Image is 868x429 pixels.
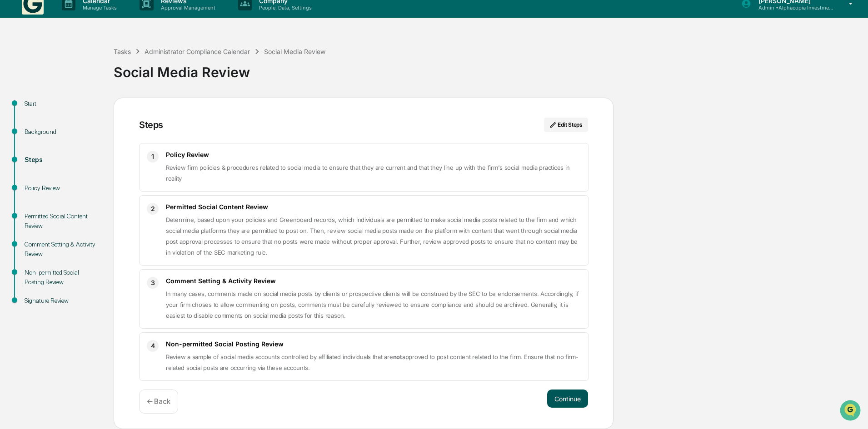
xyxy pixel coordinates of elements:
div: Comment Setting & Activity Review [25,240,99,259]
div: Policy Review [25,183,99,193]
span: [PERSON_NAME] [29,233,75,241]
strong: not [393,353,402,360]
button: Edit Steps [544,118,588,132]
span: • [76,233,80,241]
div: Social Media Review [264,48,325,55]
span: 12:34 PM [140,124,165,131]
span: Determine, based upon your policies and Greenboard records, which individuals are permitted to ma... [166,216,578,256]
span: 12:34 PM [81,233,107,241]
span: 4 [151,340,155,351]
p: ← Back [147,397,170,406]
div: Non-permitted Social Posting Review [25,268,99,287]
div: Permitted Social Content Review [25,212,99,231]
iframe: Open customer support [839,399,863,424]
div: Steps [139,119,163,130]
button: back [9,7,20,18]
div: Signature Review [25,296,99,306]
h3: Policy Review [166,151,581,158]
span: 2 [151,203,155,214]
div: Administrator Compliance Calendar [145,48,250,55]
div: Looks like it finally worked. It's just taking a lot longer than usual. [59,85,161,118]
button: Send [157,280,168,291]
img: Go home [24,7,35,18]
img: Jack Rasmussen [9,213,24,227]
img: Jack Rasmussen [9,178,24,193]
div: Social Media Review [114,57,863,80]
div: I'm trying to attach PDFs and it's not working. Do you know if this is a system wide issue? [59,39,161,72]
p: Admin • Alphacopia Investments [751,5,836,11]
button: Continue [547,390,588,408]
h3: Comment Setting & Activity Review [166,277,581,285]
div: Tasks [114,48,131,55]
p: Manage Tasks [75,5,121,11]
img: 1746055101610-c473b297-6a78-478c-a979-82029cc54cd1 [18,187,25,195]
span: 3 [151,277,155,288]
p: Approval Management [154,5,220,11]
span: In many cases, comments made on social media posts by clients or prospective clients will be cons... [166,290,579,319]
span: 1 [151,151,154,162]
p: Let me know if there's anything else I can help with! [34,203,153,225]
span: Review a sample of social media accounts controlled by affiliated individuals that are approved t... [166,353,579,371]
h3: Non-permitted Social Posting Review [166,340,581,348]
img: 1746055101610-c473b297-6a78-478c-a979-82029cc54cd1 [18,222,25,229]
p: Hi [PERSON_NAME]! Thanks for reaching out. I'm glad it worked but apologies it took longer than n... [34,147,153,190]
h3: Permitted Social Content Review [166,203,581,211]
div: Background [25,127,99,137]
div: Start [25,99,99,108]
div: Steps [25,155,99,165]
p: People, Data, Settings [252,5,316,11]
span: Review firm policies & procedures related to social media to ensure that they are current and tha... [166,164,570,182]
